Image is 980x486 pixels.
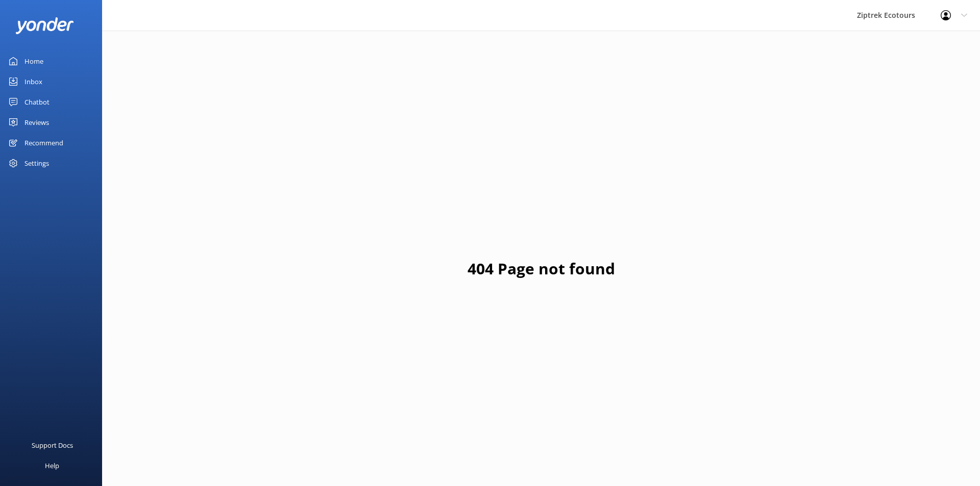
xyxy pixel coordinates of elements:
h1: 404 Page not found [468,257,615,281]
div: Support Docs [32,435,73,455]
div: Reviews [24,112,49,133]
div: Inbox [24,71,42,92]
div: Recommend [24,133,63,153]
div: Chatbot [24,92,50,112]
div: Settings [24,153,49,173]
img: yonder-white-logo.png [15,17,74,34]
div: Home [24,51,43,71]
div: Help [45,455,59,476]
